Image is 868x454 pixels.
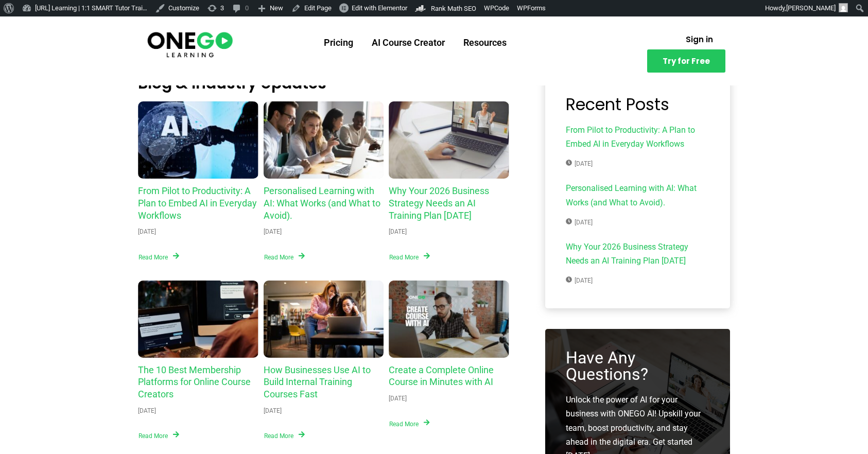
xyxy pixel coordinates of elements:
[138,430,180,441] a: Read More
[264,430,305,441] a: Read More
[566,96,710,113] h3: Recent Posts
[389,393,407,404] div: [DATE]
[647,49,725,73] a: Try for Free
[566,181,710,229] a: Personalised Learning with AI: What Works (and What to Avoid).[DATE]
[362,29,454,56] a: AI Course Creator
[686,36,713,43] span: Sign in
[138,226,156,237] div: [DATE]
[389,364,494,388] a: Create a Complete Online Course in Minutes with AI
[264,226,282,237] div: [DATE]
[566,123,710,171] a: From Pilot to Productivity: A Plan to Embed AI in Everyday Workflows[DATE]
[566,181,710,212] span: Personalised Learning with AI: What Works (and What to Avoid).
[673,29,725,49] a: Sign in
[264,281,384,358] a: How Businesses Use AI to Build Internal Training Courses Fast
[566,240,710,270] span: Why Your 2026 Business Strategy Needs an AI Training Plan [DATE]
[352,4,407,12] span: Edit with Elementor
[264,101,384,179] a: Personalised Learning with AI: What Works (and What to Avoid).
[264,252,305,263] a: Read More
[566,350,710,382] h3: Have Any Questions?
[138,406,156,416] div: [DATE]
[566,217,593,228] span: [DATE]
[786,4,836,12] span: [PERSON_NAME]
[431,5,476,12] span: Rank Math SEO
[138,185,257,221] a: From Pilot to Productivity: A Plan to Embed AI in Everyday Workflows
[138,364,251,400] a: The 10 Best Membership Platforms for Online Course Creators
[264,185,380,221] a: Personalised Learning with AI: What Works (and What to Avoid).
[315,29,362,56] a: Pricing
[138,76,509,91] h2: Blog & Industry Updates
[566,275,593,286] span: [DATE]
[454,29,516,56] a: Resources
[389,101,509,179] a: Why Your 2026 Business Strategy Needs an AI Training Plan Today
[138,281,258,358] a: The 10 Best Membership Platforms for Online Course Creators
[264,406,282,416] div: [DATE]
[389,226,407,237] div: [DATE]
[663,57,710,65] span: Try for Free
[566,123,710,153] span: From Pilot to Productivity: A Plan to Embed AI in Everyday Workflows
[389,418,430,429] a: Read More
[389,281,509,358] a: Create a Complete Online Course in Minutes with AI
[138,101,258,179] a: From Pilot to Productivity: A Plan to Embed AI in Everyday Workflows
[566,240,710,288] a: Why Your 2026 Business Strategy Needs an AI Training Plan [DATE][DATE]
[138,252,180,263] a: Read More
[389,252,430,263] a: Read More
[264,364,371,400] a: How Businesses Use AI to Build Internal Training Courses Fast
[566,159,593,169] span: [DATE]
[389,185,489,221] a: Why Your 2026 Business Strategy Needs an AI Training Plan [DATE]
